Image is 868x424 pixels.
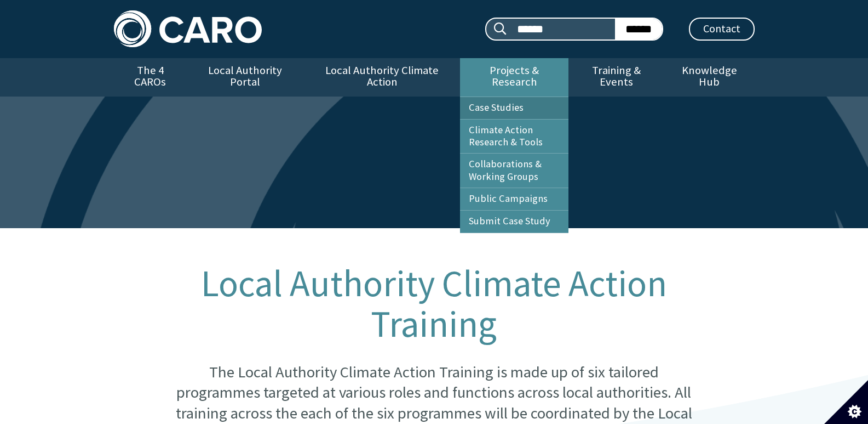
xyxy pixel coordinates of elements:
a: Public Campaigns [460,188,568,210]
a: Projects & Research [460,58,568,97]
a: Training & Events [568,58,664,97]
img: Caro logo [114,10,262,47]
a: Submit Case Study [460,211,568,233]
a: The 4 CAROs [114,58,187,97]
a: Contact [689,18,755,41]
a: Local Authority Portal [187,58,304,97]
a: Collaborations & Working Groups [460,154,568,188]
a: Climate Action Research & Tools [460,120,568,154]
button: Set cookie preferences [824,380,868,424]
a: Local Authority Climate Action [304,58,460,97]
a: Knowledge Hub [664,58,754,97]
a: Case Studies [460,97,568,119]
h1: Local Authority Climate Action Training [168,263,699,344]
